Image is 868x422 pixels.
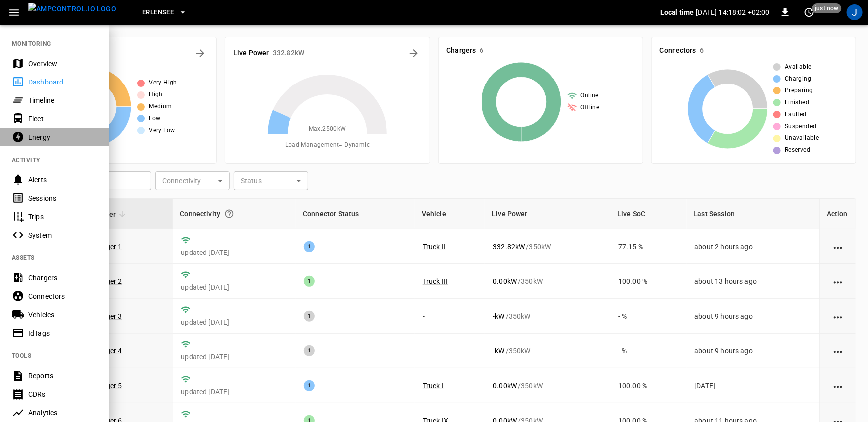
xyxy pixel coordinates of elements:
img: ampcontrol.io logo [28,3,116,15]
div: Chargers [28,273,97,283]
button: set refresh interval [801,4,817,20]
div: CDRs [28,389,97,399]
div: Overview [28,59,97,69]
p: [DATE] 14:18:02 +02:00 [696,7,770,17]
div: Timeline [28,95,97,105]
div: Reports [28,371,97,381]
span: just now [812,3,842,13]
div: System [28,230,97,240]
div: IdTags [28,328,97,338]
div: profile-icon [847,4,863,20]
div: Trips [28,212,97,222]
div: Analytics [28,408,97,418]
p: Local time [660,7,694,17]
div: Fleet [28,114,97,124]
span: Erlensee [142,7,174,18]
div: Dashboard [28,77,97,87]
div: Connectors [28,291,97,301]
div: Vehicles [28,310,97,320]
div: Sessions [28,193,97,203]
div: Alerts [28,175,97,185]
div: Energy [28,132,97,142]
